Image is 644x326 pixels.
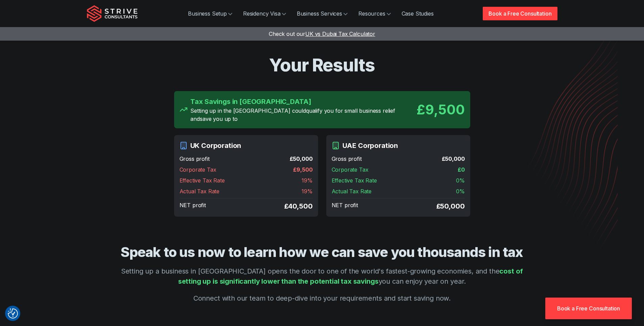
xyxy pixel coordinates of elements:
[305,30,375,37] span: UK vs Dubai Tax Calculator
[353,7,396,20] a: Resources
[342,140,398,151] h3: UAE Corporation
[114,266,530,286] p: Setting up a business in [GEOGRAPHIC_DATA] opens the door to one of the world's fastest-growing e...
[238,7,291,20] a: Residency Visa
[332,201,358,211] span: NET profit
[180,166,216,174] span: Corporate Tax
[114,54,530,76] h1: Your Results
[291,7,353,20] a: Business Services
[180,201,206,211] span: NET profit
[456,187,465,195] span: 0 %
[290,155,313,163] span: £ 50,000
[183,7,238,20] a: Business Setup
[302,176,313,184] span: 19 %
[545,298,632,319] a: Book a Free Consultation
[302,187,313,195] span: 19 %
[114,286,530,303] p: Connect with our team to deep-dive into your requirements and start saving now.
[114,244,530,261] h2: Speak to us now to learn how we can save you thousands in tax
[396,7,439,20] a: Case Studies
[332,166,368,174] span: Corporate Tax
[332,176,377,184] span: Effective Tax Rate
[483,7,557,20] a: Book a Free Consultation
[190,96,416,107] h3: Tax Savings in [GEOGRAPHIC_DATA]
[458,166,465,174] span: £ 0
[8,308,18,319] img: Revisit consent button
[332,155,362,163] span: Gross profit
[190,107,416,123] p: Setting up in the [GEOGRAPHIC_DATA] could qualify you for small business relief and save you up to
[190,140,241,151] h3: UK Corporation
[442,155,465,163] span: £ 50,000
[180,187,220,195] span: Actual Tax Rate
[180,176,225,184] span: Effective Tax Rate
[332,187,372,195] span: Actual Tax Rate
[456,176,465,184] span: 0 %
[293,166,312,174] span: £ 9,500
[8,308,18,319] button: Consent Preferences
[436,201,465,211] span: £ 50,000
[416,100,464,120] div: £ 9,500
[180,155,210,163] span: Gross profit
[269,30,375,37] a: Check out ourUK vs Dubai Tax Calculator
[87,5,138,22] img: Strive Consultants
[284,201,313,211] span: £ 40,500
